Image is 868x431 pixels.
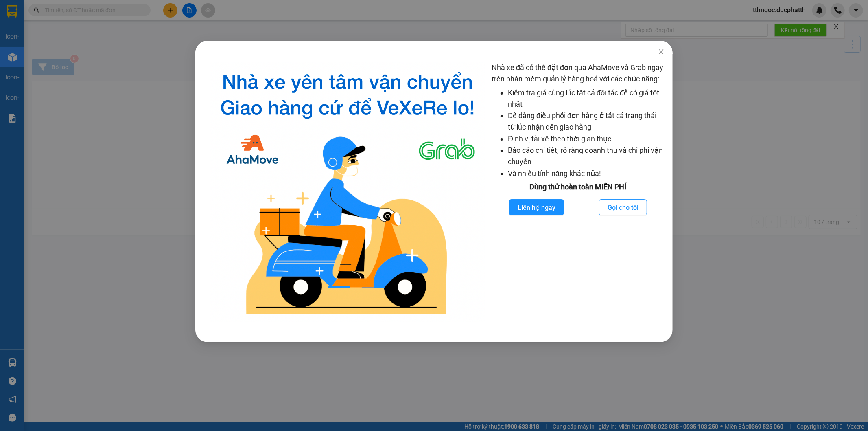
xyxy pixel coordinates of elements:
button: Liên hệ ngay [509,199,564,215]
span: Gọi cho tôi [608,202,638,213]
li: Kiểm tra giá cùng lúc tất cả đối tác để có giá tốt nhất [508,87,665,110]
li: Định vị tài xế theo thời gian thực [508,133,665,145]
div: Dùng thử hoàn toàn MIỄN PHÍ [492,181,665,193]
div: Nhà xe đã có thể đặt đơn qua AhaMove và Grab ngay trên phần mềm quản lý hàng hoá với các chức năng: [492,62,665,322]
span: close [658,48,665,55]
button: Close [650,41,673,64]
img: logo [210,62,485,322]
span: Liên hệ ngay [518,202,555,213]
li: Và nhiều tính năng khác nữa! [508,168,665,179]
li: Dễ dàng điều phối đơn hàng ở tất cả trạng thái từ lúc nhận đến giao hàng [508,110,665,133]
button: Gọi cho tôi [599,199,647,215]
li: Báo cáo chi tiết, rõ ràng doanh thu và chi phí vận chuyển [508,145,665,168]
